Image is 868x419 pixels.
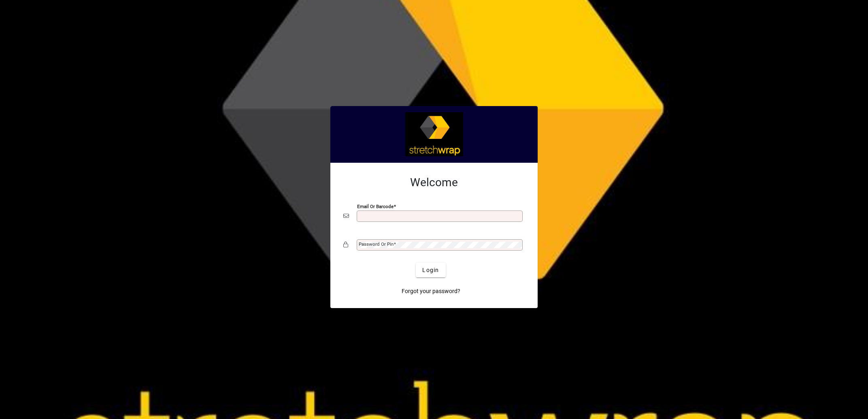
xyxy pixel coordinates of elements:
a: Forgot your password? [398,284,464,298]
button: Login [416,263,445,277]
span: Forgot your password? [402,287,460,296]
span: Login [422,266,439,274]
mat-label: Password or Pin [359,241,394,247]
h2: Welcome [343,176,525,189]
mat-label: Email or Barcode [357,204,394,209]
